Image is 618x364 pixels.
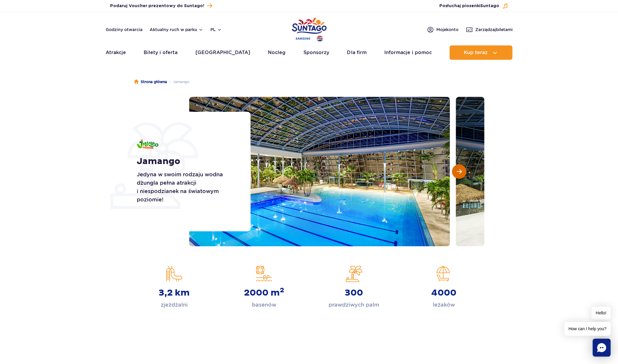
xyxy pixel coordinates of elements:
[464,50,488,55] span: Kup teraz
[110,3,204,9] span: Podaruj Voucher prezentowy do Suntago!
[480,4,499,8] span: Suntago
[591,307,611,319] span: Hello!
[303,45,329,60] a: Sponsorzy
[161,301,188,309] p: zjeżdżalni
[110,2,212,10] a: Podaruj Voucher prezentowy do Suntago!
[159,287,190,298] strong: 3,2 km
[431,287,456,298] strong: 4000
[106,27,142,33] a: Godziny otwarcia
[150,27,203,32] button: Aktualny ruch w parku
[427,26,458,33] a: Mojekonto
[384,45,432,60] a: Informacje i pomoc
[292,15,327,42] a: Park of Poland
[144,45,177,60] a: Bilety i oferta
[347,45,366,60] a: Dla firm
[475,27,513,33] span: Zarządzaj biletami
[450,45,512,60] button: Kup teraz
[564,322,611,336] span: How can I help you?
[137,170,237,204] p: Jedyna w swoim rodzaju wodna dżungla pełna atrakcji i niespodzianek na światowym poziomie!
[134,79,167,85] a: Strona główna
[137,156,237,167] h1: Jamango
[439,3,508,9] button: Posłuchaj piosenkiSuntago
[436,27,458,33] span: Moje konto
[244,287,284,298] strong: 2000 m
[137,140,158,149] img: Jamango
[268,45,286,60] a: Nocleg
[439,3,499,9] span: Posłuchaj piosenki
[280,286,284,294] sup: 2
[329,301,379,309] p: prawdziwych palm
[252,301,276,309] p: basenów
[195,45,250,60] a: [GEOGRAPHIC_DATA]
[433,301,455,309] p: leżaków
[345,287,363,298] strong: 300
[452,164,466,179] button: Następny slajd
[167,79,189,85] li: Jamango
[210,27,222,33] button: pl
[106,45,126,60] a: Atrakcje
[466,26,513,33] a: Zarządzajbiletami
[593,339,611,357] div: Chat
